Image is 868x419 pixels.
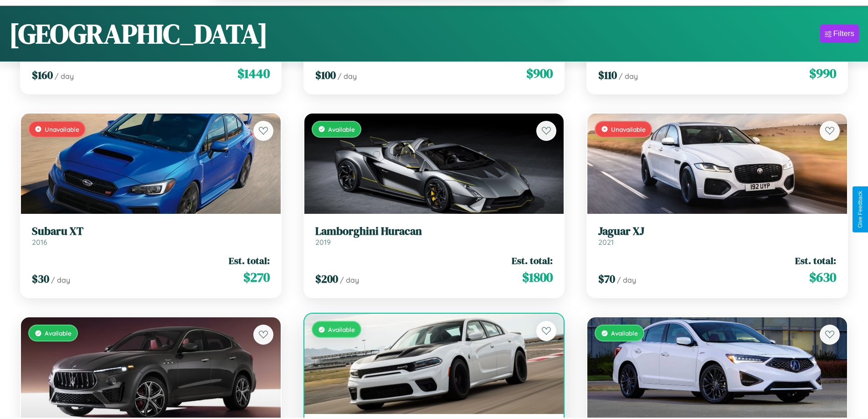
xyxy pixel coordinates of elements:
[32,225,270,238] h3: Subaru XT
[315,225,553,238] h3: Lamborghini Huracan
[340,275,359,285] span: / day
[809,64,836,83] span: $ 990
[611,125,646,133] span: Unavailable
[598,271,615,286] span: $ 70
[32,271,49,286] span: $ 30
[857,191,863,228] div: Give Feedback
[833,29,854,38] div: Filters
[820,25,859,43] button: Filters
[51,275,70,285] span: / day
[32,238,47,247] span: 2016
[328,125,355,133] span: Available
[229,254,270,267] span: Est. total:
[315,238,331,247] span: 2019
[45,125,79,133] span: Unavailable
[522,268,553,286] span: $ 1800
[45,329,72,337] span: Available
[598,225,836,247] a: Jaguar XJ2021
[598,225,836,238] h3: Jaguar XJ
[598,238,614,247] span: 2021
[9,15,268,52] h1: [GEOGRAPHIC_DATA]
[32,225,270,247] a: Subaru XT2016
[315,67,336,83] span: $ 100
[619,72,638,81] span: / day
[526,64,553,83] span: $ 900
[315,225,553,247] a: Lamborghini Huracan2019
[243,268,270,286] span: $ 270
[315,271,338,286] span: $ 200
[237,64,270,83] span: $ 1440
[55,72,74,81] span: / day
[32,67,53,83] span: $ 160
[598,67,617,83] span: $ 110
[611,329,638,337] span: Available
[617,275,636,285] span: / day
[795,254,836,267] span: Est. total:
[338,72,357,81] span: / day
[809,268,836,286] span: $ 630
[512,254,553,267] span: Est. total:
[328,326,355,333] span: Available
